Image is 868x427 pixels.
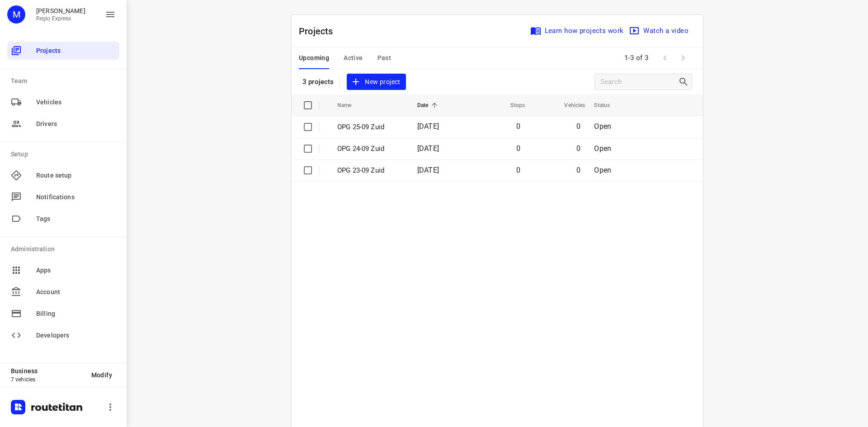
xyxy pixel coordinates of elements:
span: [DATE] [417,122,439,131]
span: Billing [36,309,116,319]
input: Search projects [600,75,678,89]
div: Drivers [7,115,119,133]
span: Status [594,100,622,111]
div: Developers [7,326,119,344]
div: M [7,5,25,23]
p: Regio Express [36,15,85,22]
button: Modify [84,367,119,383]
div: Apps [7,261,119,279]
span: Stops [499,100,525,111]
div: Search [678,76,692,87]
div: Billing [7,305,119,323]
p: OPG 24-09 Zuid [337,144,404,154]
span: New project [352,76,400,88]
p: Projects [299,24,340,38]
p: Business [11,367,84,375]
span: Developers [36,331,116,340]
div: Account [7,283,119,301]
span: Tags [36,214,116,224]
span: Open [594,122,611,131]
span: Open [594,144,611,153]
p: Administration [11,244,119,254]
div: Vehicles [7,93,119,111]
span: Active [344,52,363,64]
span: 0 [516,166,520,174]
p: OPG 25-09 Zuid [337,122,404,132]
span: Drivers [36,119,116,129]
span: Next Page [674,49,692,67]
span: Name [337,100,363,111]
span: 0 [576,122,580,131]
span: Projects [36,46,116,56]
div: Notifications [7,188,119,206]
button: New project [347,74,406,90]
span: Modify [91,371,112,379]
span: Open [594,166,611,174]
p: Max Bisseling [36,7,85,14]
p: Setup [11,150,119,159]
span: Vehicles [552,100,585,111]
p: 3 projects [302,78,334,86]
span: Past [377,52,392,64]
span: Route setup [36,171,116,180]
span: 0 [576,166,580,174]
p: OPG 23-09 Zuid [337,165,404,176]
span: Account [36,287,116,297]
span: Notifications [36,192,116,202]
div: Route setup [7,166,119,184]
span: [DATE] [417,166,439,174]
div: Projects [7,42,119,60]
p: Team [11,76,119,86]
span: 0 [516,122,520,131]
div: Tags [7,210,119,228]
p: 7 vehicles [11,376,84,383]
span: Date [417,100,440,111]
span: Vehicles [36,98,116,107]
span: Upcoming [299,52,329,64]
span: Apps [36,266,116,275]
span: Previous Page [656,49,674,67]
span: 0 [516,144,520,153]
span: 1-3 of 3 [621,48,652,68]
span: [DATE] [417,144,439,153]
span: 0 [576,144,580,153]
